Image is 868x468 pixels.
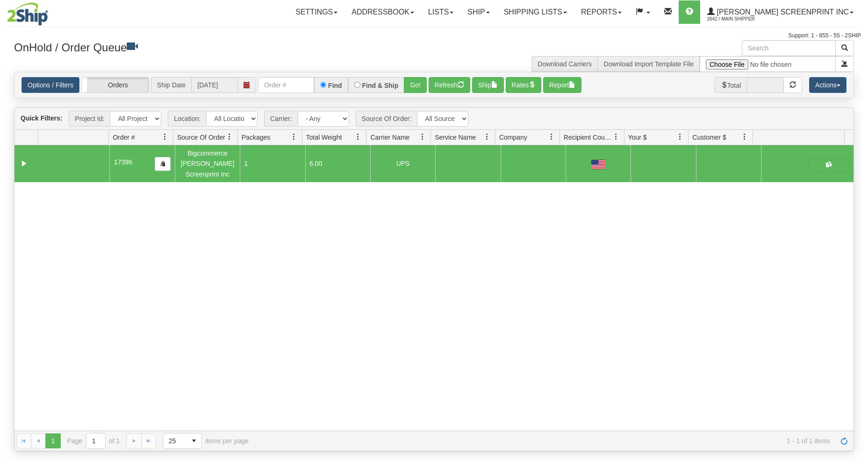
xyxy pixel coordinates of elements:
[846,186,867,282] iframe: chat widget
[242,133,270,142] span: Packages
[362,82,399,89] label: Find & Ship
[244,160,248,167] span: 1
[163,433,249,449] span: items per page
[742,40,836,56] input: Search
[808,158,850,172] button: Shipping Documents
[603,60,694,68] a: Download Import Template File
[328,82,342,89] label: Find
[700,0,861,24] a: [PERSON_NAME] Screenprint Inc 2642 / Main Shipper
[692,133,726,142] span: Customer $
[628,133,647,142] span: Your $
[86,433,105,448] input: Page 1
[169,436,181,446] span: 25
[835,40,854,56] button: Search
[737,129,753,145] a: Customer $ filter column settings
[479,129,495,145] a: Service Name filter column settings
[538,60,592,68] a: Download Carriers
[14,40,427,54] h3: OnHold / Order Queue
[404,77,427,93] button: Go!
[286,129,302,145] a: Packages filter column settings
[344,0,421,24] a: Addressbook
[700,56,836,72] input: Import
[472,77,504,93] button: Ship
[309,160,322,167] span: 6.00
[499,133,527,142] span: Company
[543,77,581,93] button: Report
[435,133,476,142] span: Service Name
[460,0,496,24] a: Ship
[21,113,62,123] label: Quick Filters:
[69,111,110,127] span: Project Id:
[837,433,852,448] a: Refresh
[288,0,344,24] a: Settings
[157,129,173,145] a: Order # filter column settings
[113,133,135,142] span: Order #
[421,0,460,24] a: Lists
[18,158,30,170] a: Collapse
[7,2,48,26] img: logo2642.jpg
[715,77,747,93] span: Total
[179,148,236,179] div: Bigcommerce [PERSON_NAME] Screenprint Inc
[415,129,430,145] a: Carrier Name filter column settings
[608,129,624,145] a: Recipient Country filter column settings
[564,133,612,142] span: Recipient Country
[222,129,237,145] a: Source Of Order filter column settings
[264,111,298,127] span: Carrier:
[809,77,846,93] button: Actions
[82,78,149,92] label: Orders
[544,129,560,145] a: Company filter column settings
[574,0,629,24] a: Reports
[168,111,206,127] span: Location:
[187,433,201,448] span: select
[14,108,854,130] div: grid toolbar
[306,133,342,142] span: Total Weight
[151,77,191,93] span: Ship Date
[114,158,132,166] span: 17396
[370,133,409,142] span: Carrier Name
[506,77,542,93] button: Rates
[22,77,79,93] a: Options / Filters
[163,433,202,449] span: Page sizes drop down
[672,129,688,145] a: Your $ filter column settings
[350,129,366,145] a: Total Weight filter column settings
[356,111,417,127] span: Source Of Order:
[707,14,777,24] span: 2642 / Main Shipper
[374,158,431,169] div: UPS
[177,133,225,142] span: Source Of Order
[715,8,849,16] span: [PERSON_NAME] Screenprint Inc
[591,160,605,169] img: US
[258,77,314,93] input: Order #
[67,433,120,449] span: Page of 1
[429,77,470,93] button: Refresh
[7,32,861,40] div: Support: 1 - 855 - 55 - 2SHIP
[262,437,830,445] span: 1 - 1 of 1 items
[45,433,60,448] span: Page 1
[155,157,171,171] button: Copy to clipboard
[497,0,574,24] a: Shipping lists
